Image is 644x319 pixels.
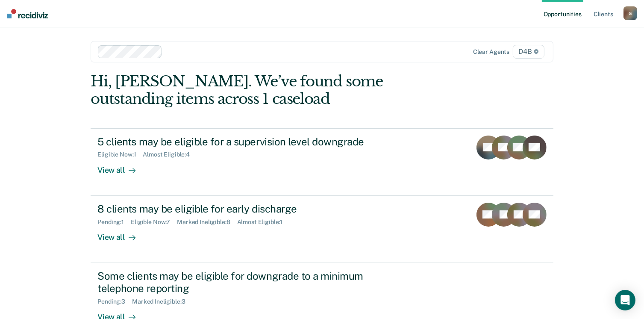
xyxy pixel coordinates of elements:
[177,219,237,226] div: Marked Ineligible : 8
[97,136,397,148] div: 5 clients may be eligible for a supervision level downgrade
[91,196,553,263] a: 8 clients may be eligible for early dischargePending:1Eligible Now:7Marked Ineligible:8Almost Eli...
[513,45,544,59] span: D4B
[623,6,637,20] button: G
[143,151,197,158] div: Almost Eligible : 4
[615,290,635,310] div: Open Intercom Messenger
[97,203,397,215] div: 8 clients may be eligible for early discharge
[91,128,553,196] a: 5 clients may be eligible for a supervision level downgradeEligible Now:1Almost Eligible:4View all
[7,9,48,18] img: Recidiviz
[97,219,131,226] div: Pending : 1
[97,225,145,242] div: View all
[97,151,143,158] div: Eligible Now : 1
[237,219,290,226] div: Almost Eligible : 1
[91,73,461,108] div: Hi, [PERSON_NAME]. We’ve found some outstanding items across 1 caseload
[131,219,177,226] div: Eligible Now : 7
[97,158,145,175] div: View all
[97,298,132,305] div: Pending : 3
[97,270,397,295] div: Some clients may be eligible for downgrade to a minimum telephone reporting
[473,48,509,56] div: Clear agents
[132,298,192,305] div: Marked Ineligible : 3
